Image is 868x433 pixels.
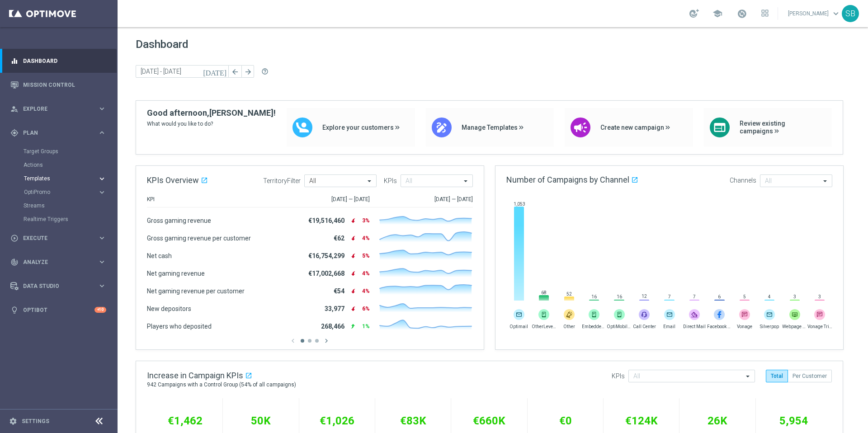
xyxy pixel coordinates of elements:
button: Mission Control [10,81,107,89]
i: settings [9,417,17,425]
div: Data Studio [10,282,98,290]
button: Templates keyboard_arrow_right [24,175,107,182]
div: OptiPromo [24,185,117,199]
i: play_circle_outline [10,234,19,242]
div: Mission Control [10,73,106,97]
span: Data Studio [23,283,98,289]
a: Actions [24,161,94,169]
div: Optibot [10,298,106,322]
i: gps_fixed [10,129,19,137]
a: Target Groups [24,148,94,155]
i: track_changes [10,258,19,266]
a: Mission Control [23,73,106,97]
i: equalizer [10,57,19,65]
i: keyboard_arrow_right [98,188,106,197]
button: play_circle_outline Execute keyboard_arrow_right [10,235,107,242]
a: Settings [22,419,49,424]
div: Dashboard [10,49,106,73]
a: Dashboard [23,49,106,73]
span: Templates [24,176,89,181]
span: keyboard_arrow_down [831,9,841,19]
span: Plan [23,130,98,136]
button: Data Studio keyboard_arrow_right [10,282,107,290]
i: keyboard_arrow_right [98,128,106,137]
i: keyboard_arrow_right [98,234,106,242]
span: school [712,9,722,19]
i: lightbulb [10,306,19,314]
a: Optibot [23,298,94,322]
div: OptiPromo [24,189,98,195]
span: Explore [23,106,98,112]
span: Execute [23,235,98,241]
button: lightbulb Optibot +10 [10,306,107,314]
button: OptiPromo keyboard_arrow_right [24,188,107,196]
div: Explore [10,105,98,113]
button: person_search Explore keyboard_arrow_right [10,105,107,113]
i: keyboard_arrow_right [98,104,106,113]
div: Realtime Triggers [24,212,117,226]
div: Actions [24,158,117,172]
div: Execute [10,234,98,242]
button: track_changes Analyze keyboard_arrow_right [10,259,107,266]
span: Analyze [23,259,98,265]
div: Streams [24,199,117,212]
div: Plan [10,129,98,137]
button: gps_fixed Plan keyboard_arrow_right [10,129,107,136]
div: +10 [94,307,106,313]
div: Templates [24,176,98,181]
i: person_search [10,105,19,113]
div: Analyze [10,258,98,266]
a: [PERSON_NAME]keyboard_arrow_down [787,7,842,20]
i: keyboard_arrow_right [98,282,106,290]
div: Templates [24,172,117,185]
div: SB [842,5,859,22]
i: keyboard_arrow_right [98,174,106,183]
button: equalizer Dashboard [10,57,107,65]
span: OptiPromo [24,189,89,195]
div: Target Groups [24,145,117,158]
i: keyboard_arrow_right [98,258,106,266]
a: Realtime Triggers [24,216,94,223]
a: Streams [24,202,94,209]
